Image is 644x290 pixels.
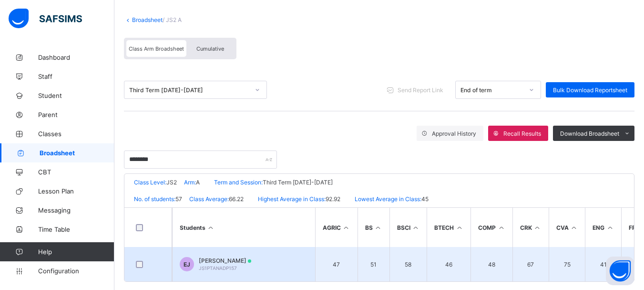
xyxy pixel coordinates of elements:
span: No. of students: [134,195,175,203]
button: Open asap [606,257,634,285]
span: [PERSON_NAME] [199,257,251,264]
i: Sort in Ascending Order [606,224,614,231]
span: / JS2 A [163,16,182,23]
span: Student [38,92,114,99]
span: Recall Results [503,130,541,137]
span: Send Report Link [398,86,443,94]
img: safsims [9,9,82,29]
span: Dashboard [38,54,114,61]
span: Parent [38,111,114,118]
i: Sort in Ascending Order [342,224,350,231]
span: 66.22 [229,195,244,203]
span: Time Table [38,226,114,233]
span: Configuration [38,267,114,275]
span: Help [38,248,114,256]
span: Staff [38,73,114,80]
span: Term and Session: [214,179,263,186]
i: Sort Ascending [207,224,215,231]
span: 57 [175,195,182,203]
span: Messaging [38,206,114,214]
span: 45 [421,195,429,203]
i: Sort in Ascending Order [455,224,463,231]
span: Class Arm Broadsheet [129,45,184,52]
span: Class Level: [134,179,166,186]
span: Lowest Average in Class: [355,195,421,203]
span: Class Average: [189,195,229,203]
span: A [196,179,200,186]
th: ENG [585,208,621,247]
span: Cumulative [196,45,224,52]
td: 67 [512,247,549,281]
th: BSCI [389,208,427,247]
td: 75 [549,247,585,281]
th: BTECH [427,208,470,247]
span: Third Term [DATE]-[DATE] [263,179,333,186]
i: Sort in Ascending Order [533,224,542,231]
td: 41 [585,247,621,281]
span: JS1PTANADP157 [199,265,237,271]
div: End of term [460,86,523,94]
span: JS2 [166,179,177,186]
td: 51 [358,247,389,281]
i: Sort in Ascending Order [570,224,578,231]
td: 58 [389,247,427,281]
span: Bulk Download Reportsheet [553,86,627,94]
td: 47 [315,247,358,281]
td: 48 [470,247,512,281]
span: 92.92 [326,195,340,203]
i: Sort in Ascending Order [374,224,382,231]
th: COMP [470,208,512,247]
span: Broadsheet [40,149,114,157]
span: Download Broadsheet [560,130,619,137]
th: CRK [512,208,549,247]
th: CVA [549,208,585,247]
span: Arm: [184,179,196,186]
span: Classes [38,130,114,138]
a: Broadsheet [132,16,163,23]
span: Approval History [432,130,476,137]
span: Highest Average in Class: [258,195,326,203]
th: Students [172,208,315,247]
span: Lesson Plan [38,187,114,195]
i: Sort in Ascending Order [412,224,420,231]
div: Third Term [DATE]-[DATE] [129,86,249,94]
span: EJ [184,261,190,268]
i: Sort in Ascending Order [497,224,505,231]
td: 46 [427,247,470,281]
span: CBT [38,168,114,176]
th: BS [358,208,389,247]
th: AGRIC [315,208,358,247]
